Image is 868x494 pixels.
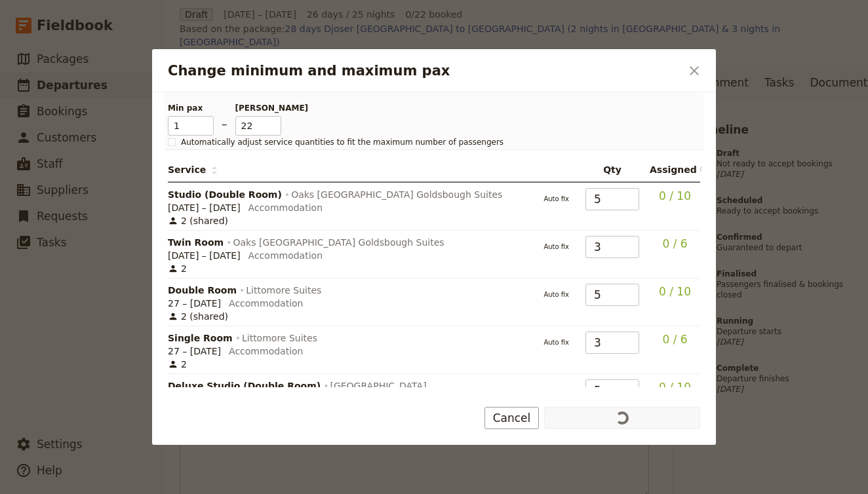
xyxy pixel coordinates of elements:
[168,310,228,323] span: 2 (shared)
[700,165,707,176] span: ​
[538,286,575,303] button: Auto fix
[168,379,321,392] span: Deluxe Studio (Double Room)
[235,116,281,136] input: [PERSON_NAME]
[538,238,575,252] span: Auto fix
[291,188,502,201] span: Oaks [GEOGRAPHIC_DATA] Goldsbough Suites
[659,381,691,394] span: 0 / 10
[168,236,224,249] span: Twin Room
[168,358,187,371] span: 2
[229,297,303,310] div: Accommodation
[168,249,241,262] span: [DATE] – [DATE]
[538,334,575,347] span: Auto fix
[181,137,503,147] span: Automatically adjust service quantities to fit the maximum number of passengers
[538,382,575,395] span: Auto fix
[585,188,639,210] input: —
[168,332,233,345] span: Single Room
[229,345,303,358] div: Accommodation
[538,334,575,351] button: Auto fix
[585,236,639,258] input: —
[168,214,228,227] span: 2 (shared)
[683,60,705,82] button: Close dialog
[538,286,575,299] span: Auto fix
[246,284,321,297] span: Littomore Suites
[168,201,241,214] span: [DATE] – [DATE]
[659,189,691,202] span: 0 / 10
[538,382,575,399] button: Auto fix
[585,284,639,306] input: —
[538,191,575,208] button: Auto fix
[168,188,282,201] span: Studio (Double Room)
[644,158,700,183] th: Assigned
[168,297,221,310] span: 27 – [DATE]
[168,103,214,113] span: Min pax
[330,379,426,392] span: [GEOGRAPHIC_DATA]
[168,163,218,176] span: Service
[580,158,644,183] th: Qty
[242,332,317,345] span: Littomore Suites
[662,333,687,346] span: 0 / 6
[248,249,323,262] div: Accommodation
[168,262,187,275] span: 2
[585,379,639,402] input: —
[168,116,214,136] input: Min pax
[538,191,575,204] span: Auto fix
[484,407,540,429] button: Cancel
[168,158,532,183] th: Service
[168,284,237,297] span: Double Room
[168,61,681,81] h2: Change minimum and maximum pax
[222,116,227,136] span: –
[233,236,444,249] span: Oaks [GEOGRAPHIC_DATA] Goldsbough Suites
[659,285,691,298] span: 0 / 10
[168,345,221,358] span: 27 – [DATE]
[538,238,575,256] button: Auto fix
[585,332,639,354] input: —
[248,201,323,214] div: Accommodation
[662,237,687,250] span: 0 / 6
[235,103,281,113] span: [PERSON_NAME]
